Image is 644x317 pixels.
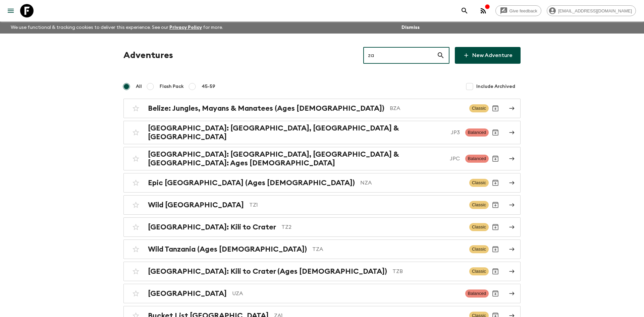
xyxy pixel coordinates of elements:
[506,8,541,13] span: Give feedback
[489,220,502,234] button: Archive
[8,21,226,34] p: We use functional & tracking cookies to deliver this experience. See our for more.
[123,240,521,259] a: Wild Tanzania (Ages [DEMOGRAPHIC_DATA])TZAClassicArchive
[363,46,437,65] input: e.g. AR1, Argentina
[136,83,142,90] span: All
[489,102,502,115] button: Archive
[4,4,17,17] button: menu
[148,124,445,141] h2: [GEOGRAPHIC_DATA]: [GEOGRAPHIC_DATA], [GEOGRAPHIC_DATA] & [GEOGRAPHIC_DATA]
[469,104,489,112] span: Classic
[123,99,521,118] a: Belize: Jungles, Mayans & Manatees (Ages [DEMOGRAPHIC_DATA])BZAClassicArchive
[400,23,421,32] button: Dismiss
[458,4,471,17] button: search adventures
[469,201,489,209] span: Classic
[312,245,464,253] p: TZA
[469,267,489,275] span: Classic
[123,262,521,281] a: [GEOGRAPHIC_DATA]: Kili to Crater (Ages [DEMOGRAPHIC_DATA])TZBClassicArchive
[450,155,460,163] p: JPC
[547,5,636,16] div: [EMAIL_ADDRESS][DOMAIN_NAME]
[469,223,489,231] span: Classic
[123,284,521,303] a: [GEOGRAPHIC_DATA]UZABalancedArchive
[489,243,502,256] button: Archive
[489,287,502,300] button: Archive
[455,47,521,64] a: New Adventure
[148,201,244,209] h2: Wild [GEOGRAPHIC_DATA]
[469,245,489,253] span: Classic
[489,265,502,278] button: Archive
[476,83,515,90] span: Include Archived
[281,223,464,231] p: TZ2
[465,155,489,163] span: Balanced
[148,289,227,298] h2: [GEOGRAPHIC_DATA]
[148,150,444,167] h2: [GEOGRAPHIC_DATA]: [GEOGRAPHIC_DATA], [GEOGRAPHIC_DATA] & [GEOGRAPHIC_DATA]: Ages [DEMOGRAPHIC_DATA]
[469,179,489,187] span: Classic
[232,289,460,298] p: UZA
[123,217,521,237] a: [GEOGRAPHIC_DATA]: Kili to CraterTZ2ClassicArchive
[390,104,464,112] p: BZA
[123,121,521,144] a: [GEOGRAPHIC_DATA]: [GEOGRAPHIC_DATA], [GEOGRAPHIC_DATA] & [GEOGRAPHIC_DATA]JP3BalancedArchive
[148,178,355,187] h2: Epic [GEOGRAPHIC_DATA] (Ages [DEMOGRAPHIC_DATA])
[160,83,184,90] span: Flash Pack
[489,126,502,139] button: Archive
[148,223,276,231] h2: [GEOGRAPHIC_DATA]: Kili to Crater
[123,195,521,215] a: Wild [GEOGRAPHIC_DATA]TZ1ClassicArchive
[392,267,464,275] p: TZB
[169,25,202,30] a: Privacy Policy
[495,5,541,16] a: Give feedback
[489,176,502,190] button: Archive
[465,289,489,298] span: Balanced
[123,49,173,62] h1: Adventures
[123,173,521,193] a: Epic [GEOGRAPHIC_DATA] (Ages [DEMOGRAPHIC_DATA])NZAClassicArchive
[465,128,489,137] span: Balanced
[249,201,464,209] p: TZ1
[554,8,636,13] span: [EMAIL_ADDRESS][DOMAIN_NAME]
[451,128,460,137] p: JP3
[148,245,307,254] h2: Wild Tanzania (Ages [DEMOGRAPHIC_DATA])
[148,267,387,276] h2: [GEOGRAPHIC_DATA]: Kili to Crater (Ages [DEMOGRAPHIC_DATA])
[489,152,502,165] button: Archive
[360,179,464,187] p: NZA
[202,83,215,90] span: 45-59
[489,198,502,212] button: Archive
[148,104,384,113] h2: Belize: Jungles, Mayans & Manatees (Ages [DEMOGRAPHIC_DATA])
[123,147,521,170] a: [GEOGRAPHIC_DATA]: [GEOGRAPHIC_DATA], [GEOGRAPHIC_DATA] & [GEOGRAPHIC_DATA]: Ages [DEMOGRAPHIC_DA...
